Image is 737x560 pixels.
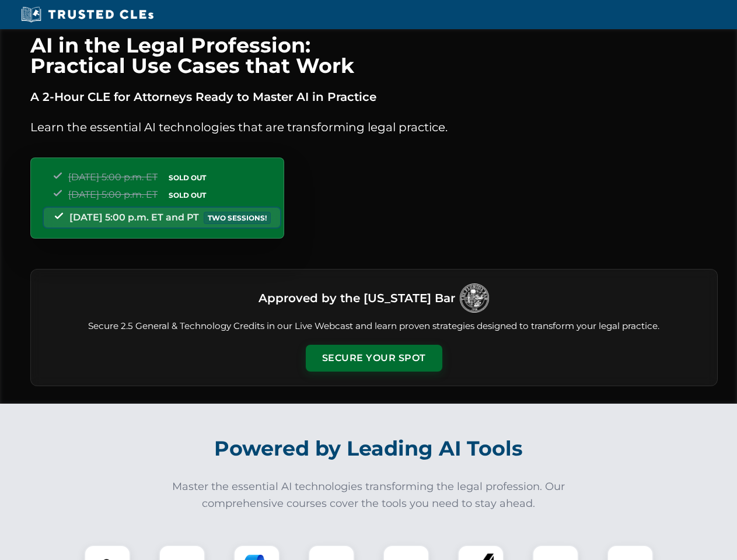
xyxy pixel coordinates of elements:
img: Trusted CLEs [18,6,157,23]
p: Master the essential AI technologies transforming the legal profession. Our comprehensive courses... [165,478,573,512]
button: Secure Your Spot [306,345,442,372]
h2: Powered by Leading AI Tools [46,428,692,469]
span: [DATE] 5:00 p.m. ET [68,171,158,183]
span: SOLD OUT [165,189,210,201]
p: Secure 2.5 General & Technology Credits in our Live Webcast and learn proven strategies designed ... [45,320,703,333]
img: Logo [460,283,489,313]
span: [DATE] 5:00 p.m. ET [68,189,158,200]
p: Learn the essential AI technologies that are transforming legal practice. [30,118,718,136]
span: SOLD OUT [165,171,210,184]
h3: Approved by the [US_STATE] Bar [259,288,455,309]
h1: AI in the Legal Profession: Practical Use Cases that Work [30,35,718,76]
p: A 2-Hour CLE for Attorneys Ready to Master AI in Practice [30,87,718,106]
